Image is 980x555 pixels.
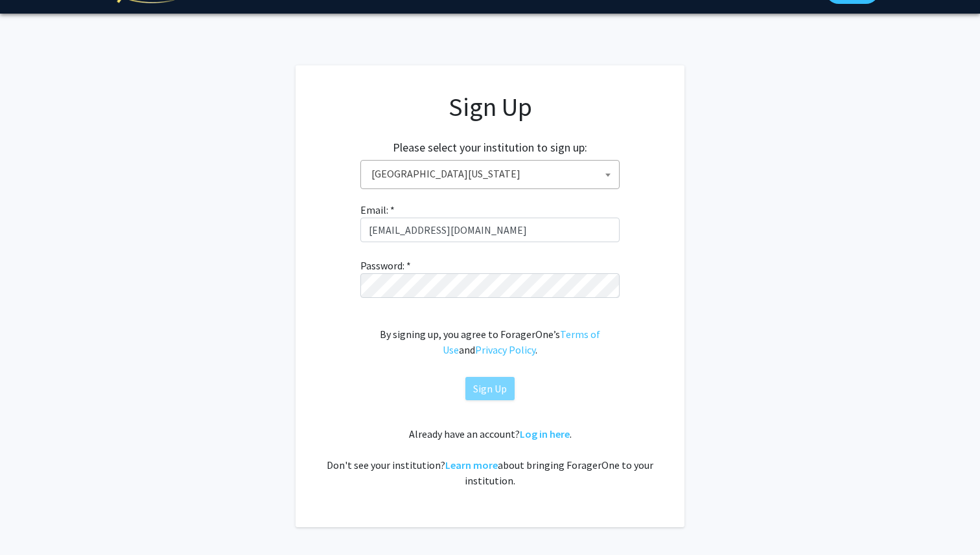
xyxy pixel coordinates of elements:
label: Email: * [360,202,395,218]
label: Password: * [360,258,411,273]
iframe: Chat [10,497,55,545]
a: Log in here [520,427,570,440]
span: University of Georgia [366,161,619,187]
a: Terms of Use [443,328,600,356]
span: University of Georgia [360,160,620,189]
button: Sign Up [465,377,515,400]
div: Already have an account? . Don't see your institution? about bringing ForagerOne to your institut... [321,426,659,488]
div: By signing up, you agree to ForagerOne’s and . [360,326,620,357]
a: Privacy Policy [475,343,535,356]
a: Learn more about bringing ForagerOne to your institution [445,459,498,471]
h2: Please select your institution to sign up: [393,141,587,155]
h1: Sign Up [321,91,659,122]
